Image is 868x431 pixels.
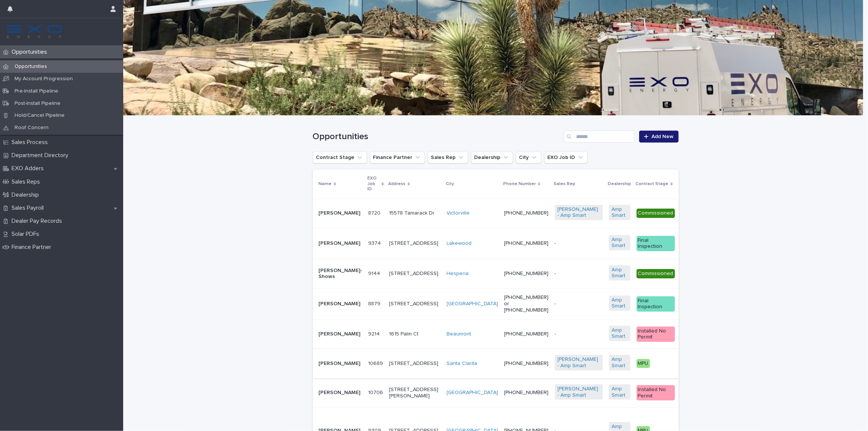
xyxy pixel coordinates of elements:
[447,390,498,396] a: [GEOGRAPHIC_DATA]
[313,152,367,163] button: Contract Stage
[555,331,603,337] p: -
[471,152,513,163] button: Dealership
[389,387,441,399] p: [STREET_ADDRESS][PERSON_NAME]
[652,134,674,139] span: Add New
[370,152,425,163] button: Finance Partner
[447,301,498,307] a: [GEOGRAPHIC_DATA]
[564,131,635,143] input: Search
[313,349,774,378] tr: [PERSON_NAME]1068910689 [STREET_ADDRESS]Santa Clarita [PHONE_NUMBER][PERSON_NAME] - Amp Smart Amp...
[368,269,382,277] p: 9144
[637,236,675,252] div: Final Inspection
[558,356,600,369] a: [PERSON_NAME] - Amp Smart
[558,386,600,399] a: [PERSON_NAME] - Amp Smart
[368,330,382,337] p: 9214
[504,210,549,216] a: [PHONE_NUMBER]
[608,180,631,188] p: Dealership
[319,331,363,337] p: [PERSON_NAME]
[637,359,650,368] div: MPU
[319,240,363,247] p: [PERSON_NAME]
[368,174,380,193] p: EXO Job ID
[612,237,628,249] a: Amp Smart
[9,112,71,119] p: Hold/Cancel Pipeline
[612,267,628,279] a: Amp Smart
[368,209,382,216] p: 8720
[319,301,363,307] p: [PERSON_NAME]
[447,271,469,277] a: Hesperia
[9,139,54,146] p: Sales Process
[319,360,363,367] p: [PERSON_NAME]
[612,386,628,399] a: Amp Smart
[447,210,470,216] a: Victorville
[9,204,50,212] p: Sales Payroll
[428,152,468,163] button: Sales Rep
[9,152,74,159] p: Department Directory
[319,268,363,280] p: [PERSON_NAME]-Shows
[447,240,472,247] a: Lakewood
[447,360,477,367] a: Santa Clarita
[368,239,383,247] p: 9374
[368,299,382,307] p: 8879
[504,295,550,313] a: [PHONE_NUMBER] or [PHONE_NUMBER]
[319,390,363,396] p: [PERSON_NAME]
[504,241,549,246] a: [PHONE_NUMBER]
[637,296,675,312] div: Final Inspection
[9,165,50,172] p: EXO Adders
[504,390,549,395] a: [PHONE_NUMBER]
[555,271,603,277] p: -
[504,361,549,366] a: [PHONE_NUMBER]
[313,259,774,288] tr: [PERSON_NAME]-Shows91449144 [STREET_ADDRESS]Hesperia [PHONE_NUMBER]-Amp Smart CommissionedSunnova...
[313,378,774,407] tr: [PERSON_NAME]1070610706 [STREET_ADDRESS][PERSON_NAME][GEOGRAPHIC_DATA] [PHONE_NUMBER][PERSON_NAME...
[389,301,441,307] p: [STREET_ADDRESS]
[9,100,66,107] p: Post-Install Pipeline
[639,131,678,143] a: Add New
[389,360,441,367] p: [STREET_ADDRESS]
[319,180,332,188] p: Name
[558,206,600,219] a: [PERSON_NAME] - Amp Smart
[555,301,603,307] p: -
[313,228,774,259] tr: [PERSON_NAME]93749374 [STREET_ADDRESS]Lakewood [PHONE_NUMBER]-Amp Smart Final InspectionSunnova -...
[636,180,669,188] p: Contract Stage
[612,356,628,369] a: Amp Smart
[446,180,454,188] p: City
[637,385,675,401] div: Installed No Permit
[612,327,628,340] a: Amp Smart
[555,240,603,247] p: -
[319,210,363,216] p: [PERSON_NAME]
[9,218,68,225] p: Dealer Pay Records
[612,297,628,310] a: Amp Smart
[637,269,675,278] div: Commissioned
[368,388,385,396] p: 10706
[9,231,45,238] p: Solar PDFs
[389,271,441,277] p: [STREET_ADDRESS]
[313,319,774,349] tr: [PERSON_NAME]92149214 1615 Palm CtBeaumont [PHONE_NUMBER]-Amp Smart Installed No PermitSunnova - ...
[313,199,774,228] tr: [PERSON_NAME]87208720 15578 Tamarack DrVictorville [PHONE_NUMBER][PERSON_NAME] - Amp Smart Amp Sm...
[9,191,45,199] p: Dealership
[389,210,441,216] p: 15578 Tamarack Dr
[554,180,576,188] p: Sales Rep
[9,49,53,56] p: Opportunities
[637,209,675,218] div: Commissioned
[9,76,79,82] p: My Account Progression
[389,331,441,337] p: 1615 Palm Ct
[313,288,774,319] tr: [PERSON_NAME]88798879 [STREET_ADDRESS][GEOGRAPHIC_DATA] [PHONE_NUMBER] or [PHONE_NUMBER]-Amp Smar...
[313,131,561,142] h1: Opportunities
[9,244,57,251] p: Finance Partner
[6,24,63,39] img: FKS5r6ZBThi8E5hshIGi
[368,359,385,367] p: 10689
[389,180,406,188] p: Address
[612,206,628,219] a: Amp Smart
[504,331,549,337] a: [PHONE_NUMBER]
[389,240,441,247] p: [STREET_ADDRESS]
[637,327,675,342] div: Installed No Permit
[447,331,472,337] a: Beaumont
[544,152,588,163] button: EXO Job ID
[9,178,46,185] p: Sales Reps
[9,63,53,70] p: Opportunities
[504,180,536,188] p: Phone Number
[504,271,549,276] a: [PHONE_NUMBER]
[9,125,55,131] p: Roof Concern
[516,152,541,163] button: City
[9,88,64,94] p: Pre-Install Pipeline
